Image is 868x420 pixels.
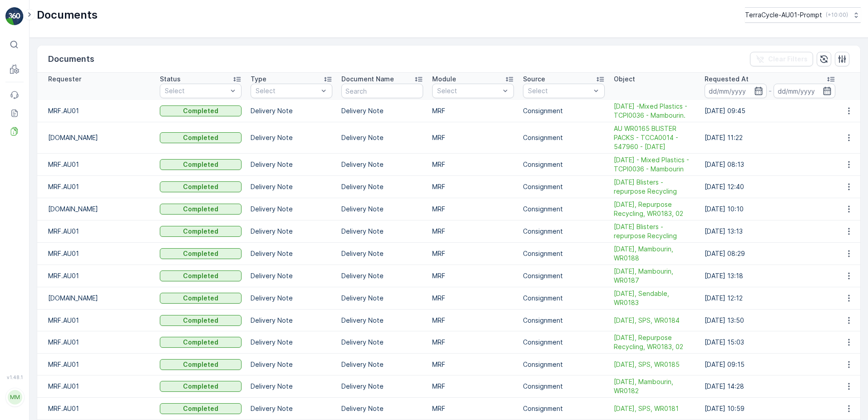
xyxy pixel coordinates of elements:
[160,181,242,192] button: Completed
[183,249,218,258] p: Completed
[614,289,695,307] span: [DATE], Sendable, WR0183
[614,102,695,120] a: 14/08/2025 -Mixed Plastics - TCPI0036 - Mambourin.
[750,52,813,66] button: Clear Filters
[37,220,155,243] td: MRF.AU01
[745,7,861,23] button: TerraCycle-AU01-Prompt(+10:00)
[183,205,218,214] p: Completed
[37,198,155,220] td: [DOMAIN_NAME]
[337,198,428,220] td: Delivery Note
[160,403,242,414] button: Completed
[337,331,428,354] td: Delivery Note
[183,106,218,115] p: Completed
[183,382,218,391] p: Completed
[246,331,337,354] td: Delivery Note
[251,75,266,84] p: Type
[614,124,695,151] a: AU WR0165 BLISTER PACKS - TCCA0014 - 547960 - 30.5.25
[614,222,695,240] span: [DATE] Blisters - repurpose Recycling
[337,220,428,243] td: Delivery Note
[337,100,428,122] td: Delivery Note
[160,359,242,370] button: Completed
[700,265,840,287] td: [DATE] 13:18
[246,122,337,154] td: Delivery Note
[160,132,242,143] button: Completed
[428,265,518,287] td: MRF
[37,122,155,154] td: [DOMAIN_NAME]
[518,287,609,310] td: Consignment
[183,227,218,236] p: Completed
[428,154,518,176] td: MRF
[614,333,695,351] a: 08/07/2025, Repurpose Recycling, WR0183, 02
[523,75,545,84] p: Source
[518,331,609,354] td: Consignment
[700,154,840,176] td: [DATE] 08:13
[246,243,337,265] td: Delivery Note
[518,100,609,122] td: Consignment
[428,122,518,154] td: MRF
[37,265,155,287] td: MRF.AU01
[160,293,242,304] button: Completed
[37,154,155,176] td: MRF.AU01
[428,398,518,420] td: MRF
[246,265,337,287] td: Delivery Note
[183,404,218,413] p: Completed
[614,245,695,263] a: 18/07/2025, Mambourin, WR0188
[705,84,767,98] input: dd/mm/yyyy
[614,178,695,196] span: [DATE] Blisters - repurpose Recycling
[700,398,840,420] td: [DATE] 10:59
[518,122,609,154] td: Consignment
[518,375,609,398] td: Consignment
[614,200,695,218] span: [DATE], Repurpose Recycling, WR0183, 02
[528,86,591,95] p: Select
[183,338,218,347] p: Completed
[518,220,609,243] td: Consignment
[518,354,609,375] td: Consignment
[614,316,695,325] span: [DATE], SPS, WR0184
[5,375,24,380] span: v 1.48.1
[614,289,695,307] a: 08/07/2025, Sendable, WR0183
[700,100,840,122] td: [DATE] 09:45
[246,220,337,243] td: Delivery Note
[246,375,337,398] td: Delivery Note
[37,176,155,198] td: MRF.AU01
[700,310,840,331] td: [DATE] 13:50
[428,198,518,220] td: MRF
[432,75,456,84] p: Module
[183,182,218,191] p: Completed
[5,382,24,413] button: MM
[614,333,695,351] span: [DATE], Repurpose Recycling, WR0183, 02
[337,287,428,310] td: Delivery Note
[700,375,840,398] td: [DATE] 14:28
[614,155,695,174] span: [DATE] - Mixed Plastics - TCPI0036 - Mambourin
[160,226,242,237] button: Completed
[337,354,428,375] td: Delivery Note
[160,315,242,326] button: Completed
[246,154,337,176] td: Delivery Note
[428,176,518,198] td: MRF
[700,122,840,154] td: [DATE] 11:22
[428,220,518,243] td: MRF
[48,75,81,84] p: Requester
[37,287,155,310] td: [DOMAIN_NAME]
[614,75,635,84] p: Object
[614,404,695,413] span: [DATE], SPS, WR0181
[518,176,609,198] td: Consignment
[700,331,840,354] td: [DATE] 15:03
[183,133,218,142] p: Completed
[37,354,155,375] td: MRF.AU01
[428,310,518,331] td: MRF
[614,267,695,285] span: [DATE], Mambourin, WR0187
[337,154,428,176] td: Delivery Note
[160,248,242,259] button: Completed
[614,360,695,369] a: 08/07/2025, SPS, WR0185
[614,222,695,240] a: 06/08/2025 Blisters - repurpose Recycling
[700,287,840,310] td: [DATE] 12:12
[160,159,242,170] button: Completed
[183,160,218,169] p: Completed
[337,122,428,154] td: Delivery Note
[826,11,848,19] p: ( +10:00 )
[37,398,155,420] td: MRF.AU01
[614,377,695,395] a: 07/07/2025, Mambourin, WR0182
[700,220,840,243] td: [DATE] 13:13
[428,287,518,310] td: MRF
[341,75,394,84] p: Document Name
